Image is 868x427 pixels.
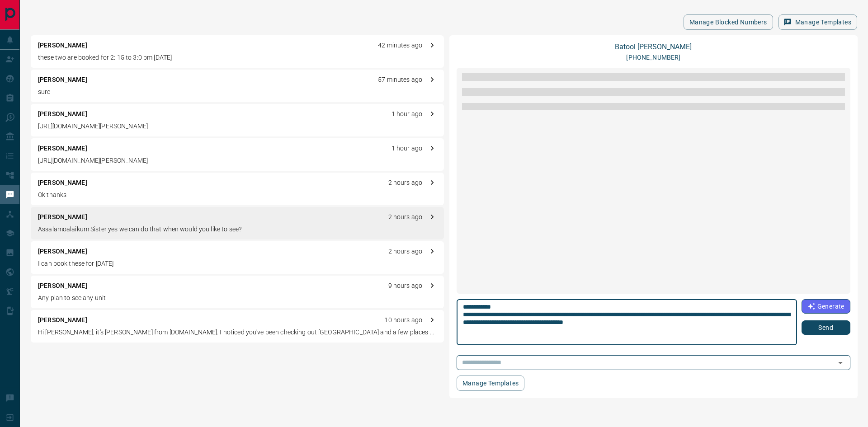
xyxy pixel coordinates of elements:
p: Hi [PERSON_NAME], it's [PERSON_NAME] from [DOMAIN_NAME]. I noticed you've been checking out [GEOG... [38,328,437,337]
p: 1 hour ago [392,144,422,153]
p: 2 hours ago [388,247,422,256]
p: sure [38,87,437,97]
button: Manage Blocked Numbers [684,14,773,30]
button: Send [802,320,850,335]
p: [PERSON_NAME] [38,144,87,153]
p: [PERSON_NAME] [38,212,87,222]
button: Manage Templates [457,375,524,391]
p: 42 minutes ago [378,41,422,50]
p: 57 minutes ago [378,75,422,84]
a: Batool [PERSON_NAME] [615,42,692,51]
p: Any plan to see any unit [38,293,437,303]
p: 2 hours ago [388,178,422,188]
p: these two are booked for 2: 15 to 3:0 pm [DATE] [38,53,437,62]
p: [PERSON_NAME] [38,281,87,291]
p: [URL][DOMAIN_NAME][PERSON_NAME] [38,122,437,131]
p: 9 hours ago [388,281,422,291]
p: [PHONE_NUMBER] [626,53,680,62]
button: Generate [802,299,850,314]
p: Assalamoalaikum Sister yes we can do that when would you like to see? [38,225,437,234]
p: [URL][DOMAIN_NAME][PERSON_NAME] [38,156,437,165]
button: Manage Templates [778,14,857,30]
p: [PERSON_NAME] [38,109,87,119]
p: I can book these for [DATE] [38,259,437,268]
p: [PERSON_NAME] [38,75,87,84]
button: Open [834,357,847,369]
p: [PERSON_NAME] [38,247,87,256]
p: Ok thanks [38,190,437,200]
p: [PERSON_NAME] [38,315,87,325]
p: 10 hours ago [384,315,422,325]
p: 1 hour ago [392,109,422,119]
p: 2 hours ago [388,212,422,222]
p: [PERSON_NAME] [38,178,87,188]
p: [PERSON_NAME] [38,41,87,50]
